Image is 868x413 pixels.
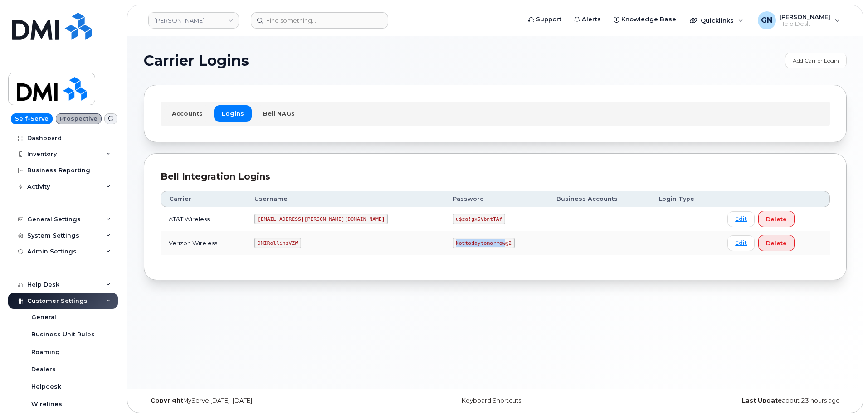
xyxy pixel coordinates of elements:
[548,191,651,207] th: Business Accounts
[254,214,388,224] code: [EMAIL_ADDRESS][PERSON_NAME][DOMAIN_NAME]
[727,235,755,251] a: Edit
[444,191,548,207] th: Password
[161,231,246,255] td: Verizon Wireless
[214,105,252,121] a: Logins
[164,105,210,121] a: Accounts
[161,191,246,207] th: Carrier
[766,215,787,224] span: Delete
[758,235,795,251] button: Delete
[254,238,301,248] code: DMIRollinsVZW
[453,238,514,248] code: Nottodaytomorrow@2
[766,239,787,248] span: Delete
[144,54,249,68] span: Carrier Logins
[151,397,183,404] strong: Copyright
[651,191,719,207] th: Login Type
[785,53,847,68] a: Add Carrier Login
[612,397,847,404] div: about 23 hours ago
[453,214,505,224] code: u$za!gx5VbntTAf
[758,211,795,227] button: Delete
[144,397,378,404] div: MyServe [DATE]–[DATE]
[161,170,830,183] div: Bell Integration Logins
[246,191,444,207] th: Username
[727,211,755,227] a: Edit
[462,397,521,404] a: Keyboard Shortcuts
[161,207,246,231] td: AT&T Wireless
[255,105,302,121] a: Bell NAGs
[742,397,782,404] strong: Last Update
